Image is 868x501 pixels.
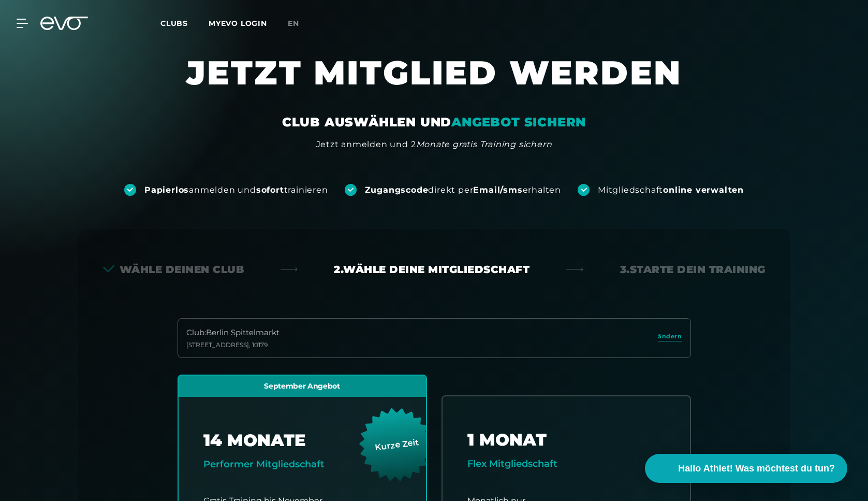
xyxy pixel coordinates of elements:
[144,184,328,196] div: anmelden und trainieren
[365,185,429,195] strong: Zugangscode
[160,18,209,28] a: Clubs
[645,454,847,483] button: Hallo Athlet! Was möchtest du tun?
[678,462,835,476] span: Hallo Athlet! Was möchtest du tun?
[144,185,189,195] strong: Papierlos
[288,19,299,28] span: en
[663,185,744,195] strong: online verwalten
[256,185,284,195] strong: sofort
[451,114,586,130] em: ANGEBOT SICHERN
[160,19,188,28] span: Clubs
[473,185,522,195] strong: Email/sms
[282,114,586,131] div: CLUB AUSWÄHLEN UND
[658,332,682,344] a: ändern
[598,184,744,196] div: Mitgliedschaft
[416,139,552,149] em: Monate gratis Training sichern
[334,262,529,277] div: 2. Wähle deine Mitgliedschaft
[288,18,312,30] a: en
[316,138,552,151] div: Jetzt anmelden und 2
[186,341,279,349] div: [STREET_ADDRESS] , 10179
[186,327,279,339] div: Club : Berlin Spittelmarkt
[365,184,561,196] div: direkt per erhalten
[103,262,244,277] div: Wähle deinen Club
[124,52,745,114] h1: JETZT MITGLIED WERDEN
[209,19,267,28] a: MYEVO LOGIN
[620,262,766,277] div: 3. Starte dein Training
[658,332,682,341] span: ändern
